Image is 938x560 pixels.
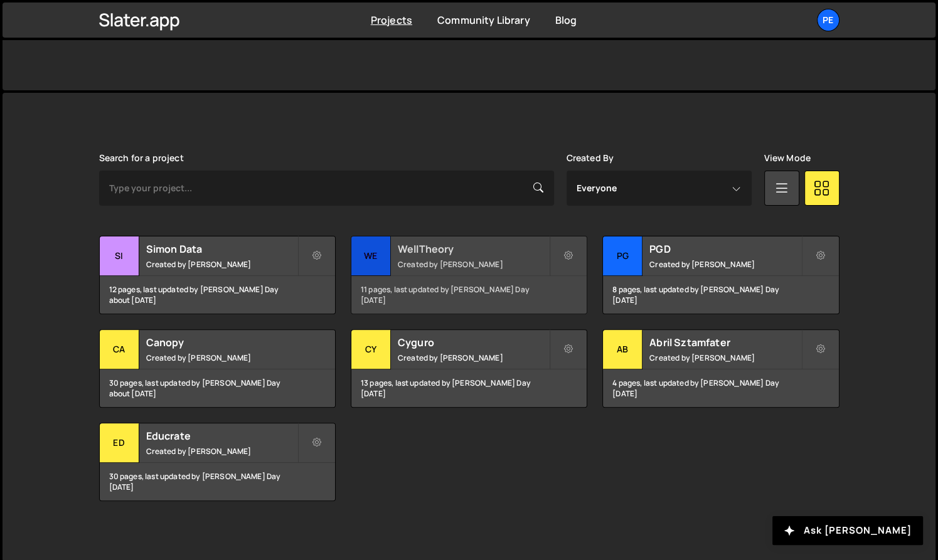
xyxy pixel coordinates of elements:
label: View Mode [764,153,811,163]
div: 11 pages, last updated by [PERSON_NAME] Day [DATE] [351,276,587,314]
div: 30 pages, last updated by [PERSON_NAME] Day about [DATE] [100,369,335,407]
div: Ed [100,423,139,463]
small: Created by [PERSON_NAME] [398,352,549,363]
small: Created by [PERSON_NAME] [649,352,801,363]
h2: WellTheory [398,242,549,256]
a: Ca Canopy Created by [PERSON_NAME] 30 pages, last updated by [PERSON_NAME] Day about [DATE] [99,329,336,408]
a: Ed Educrate Created by [PERSON_NAME] 30 pages, last updated by [PERSON_NAME] Day [DATE] [99,423,336,501]
h2: PGD [649,242,801,256]
button: Ask [PERSON_NAME] [772,516,923,545]
a: Community Library [437,13,530,27]
div: 12 pages, last updated by [PERSON_NAME] Day about [DATE] [100,276,335,314]
div: PG [603,236,642,276]
div: Si [100,236,139,276]
a: Blog [555,13,577,27]
a: Si Simon Data Created by [PERSON_NAME] 12 pages, last updated by [PERSON_NAME] Day about [DATE] [99,236,336,314]
div: Ab [603,330,642,369]
label: Created By [567,153,614,163]
a: Projects [371,13,412,27]
input: Type your project... [99,171,554,206]
div: 4 pages, last updated by [PERSON_NAME] Day [DATE] [603,369,838,407]
h2: Cyguro [398,335,549,349]
label: Search for a project [99,153,184,163]
small: Created by [PERSON_NAME] [649,259,801,270]
a: Ab Abril Sztamfater Created by [PERSON_NAME] 4 pages, last updated by [PERSON_NAME] Day [DATE] [602,329,839,408]
div: Ca [100,330,139,369]
small: Created by [PERSON_NAME] [398,259,549,270]
div: Cy [351,330,391,369]
a: Cy Cyguro Created by [PERSON_NAME] 13 pages, last updated by [PERSON_NAME] Day [DATE] [351,329,587,408]
div: We [351,236,391,276]
small: Created by [PERSON_NAME] [146,259,297,270]
a: PG PGD Created by [PERSON_NAME] 8 pages, last updated by [PERSON_NAME] Day [DATE] [602,236,839,314]
h2: Abril Sztamfater [649,335,801,349]
div: 30 pages, last updated by [PERSON_NAME] Day [DATE] [100,463,335,500]
a: Pe [817,9,839,31]
h2: Educrate [146,429,297,443]
h2: Canopy [146,335,297,349]
div: 13 pages, last updated by [PERSON_NAME] Day [DATE] [351,369,587,407]
small: Created by [PERSON_NAME] [146,446,297,457]
a: We WellTheory Created by [PERSON_NAME] 11 pages, last updated by [PERSON_NAME] Day [DATE] [351,236,587,314]
small: Created by [PERSON_NAME] [146,352,297,363]
div: 8 pages, last updated by [PERSON_NAME] Day [DATE] [603,276,838,314]
h2: Simon Data [146,242,297,256]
